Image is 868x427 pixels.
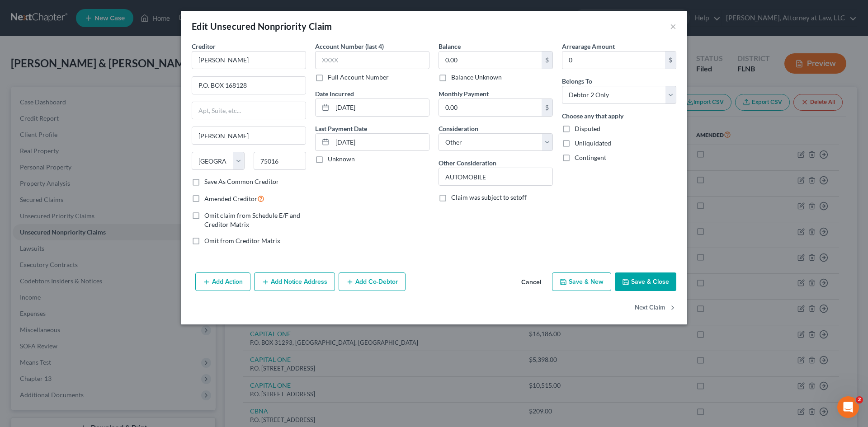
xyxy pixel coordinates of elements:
[562,77,592,85] span: Belongs To
[575,125,600,132] span: Disputed
[439,168,552,185] input: Specify...
[204,237,280,244] span: Omit from Creditor Matrix
[254,152,307,170] input: Enter zip...
[439,124,478,133] label: Consideration
[204,211,300,228] span: Omit claim from Schedule E/F and Creditor Matrix
[192,77,306,94] input: Enter address...
[514,273,548,291] button: Cancel
[192,102,306,119] input: Apt, Suite, etc...
[562,111,623,121] label: Choose any that apply
[204,195,257,202] span: Amended Creditor
[439,99,542,116] input: 0.00
[192,42,216,50] span: Creditor
[439,89,489,99] label: Monthly Payment
[552,272,611,291] button: Save & New
[332,134,429,151] input: MM/DD/YYYY
[339,272,406,291] button: Add Co-Debtor
[665,52,676,69] div: $
[451,193,527,201] span: Claim was subject to setoff
[542,99,552,116] div: $
[439,42,461,51] label: Balance
[542,52,552,69] div: $
[562,52,665,69] input: 0.00
[315,51,429,69] input: XXXX
[195,272,250,291] button: Add Action
[192,127,306,144] input: Enter city...
[575,139,611,147] span: Unliquidated
[837,396,859,418] iframe: Intercom live chat
[328,73,389,82] label: Full Account Number
[451,73,502,82] label: Balance Unknown
[328,155,355,164] label: Unknown
[204,177,279,186] label: Save As Common Creditor
[192,20,332,33] div: Edit Unsecured Nonpriority Claim
[254,272,335,291] button: Add Notice Address
[562,42,615,51] label: Arrearage Amount
[315,42,384,51] label: Account Number (last 4)
[670,21,676,32] button: ×
[856,396,863,404] span: 2
[315,124,367,133] label: Last Payment Date
[315,89,354,99] label: Date Incurred
[439,52,542,69] input: 0.00
[192,51,306,69] input: Search creditor by name...
[635,298,676,317] button: Next Claim
[332,99,429,116] input: MM/DD/YYYY
[575,154,606,161] span: Contingent
[439,158,496,168] label: Other Consideration
[615,272,676,291] button: Save & Close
